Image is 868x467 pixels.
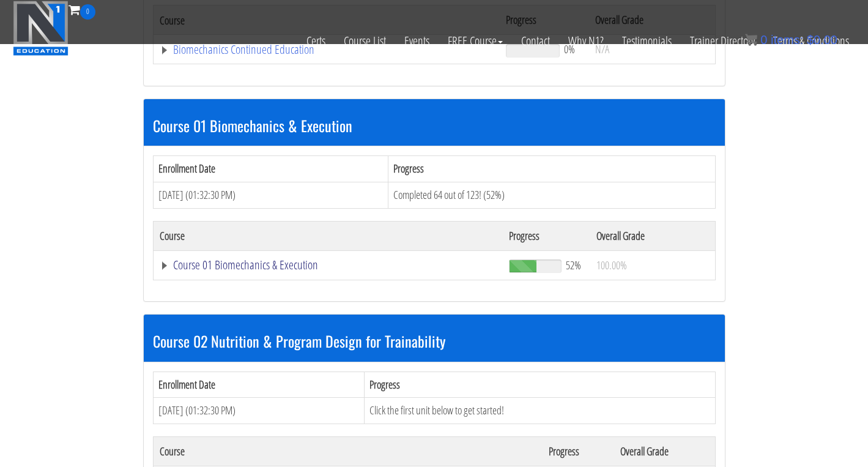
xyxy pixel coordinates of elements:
[388,156,715,182] th: Progress
[745,34,757,46] img: icon11.png
[681,20,764,62] a: Trainer Directory
[335,20,395,62] a: Course List
[160,259,497,271] a: Course 01 Biomechanics & Execution
[590,221,715,250] th: Overall Grade
[365,398,715,424] td: Click the first unit below to get started!
[388,182,715,208] td: Completed 64 out of 123! (52%)
[297,20,335,62] a: Certs
[365,372,715,398] th: Progress
[745,33,837,47] a: 0 items: $0.00
[543,436,614,466] th: Progress
[153,436,543,466] th: Course
[13,1,69,56] img: n1-education
[80,4,95,20] span: 0
[512,20,559,62] a: Contact
[590,250,715,280] td: 100.00%
[153,398,365,424] td: [DATE] (01:32:30 PM)
[153,156,388,182] th: Enrollment Date
[559,20,613,62] a: Why N1?
[153,333,716,349] h3: Course 02 Nutrition & Program Design for Trainability
[395,20,439,62] a: Events
[614,436,715,466] th: Overall Grade
[760,33,767,47] span: 0
[613,20,681,62] a: Testimonials
[807,33,837,47] bdi: 0.00
[153,221,503,250] th: Course
[69,1,95,18] a: 0
[771,33,803,47] span: items:
[503,221,590,250] th: Progress
[153,118,716,133] h3: Course 01 Biomechanics & Execution
[439,20,512,62] a: FREE Course
[153,182,388,208] td: [DATE] (01:32:30 PM)
[153,372,365,398] th: Enrollment Date
[764,20,858,62] a: Terms & Conditions
[807,33,814,47] span: $
[566,258,581,272] span: 52%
